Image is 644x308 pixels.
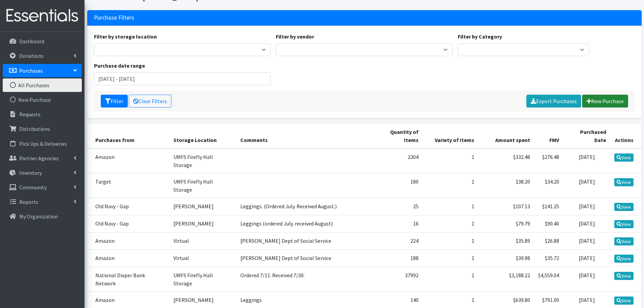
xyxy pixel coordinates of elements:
td: [PERSON_NAME] [169,198,236,215]
td: 1 [423,232,478,250]
th: Amount spent [478,124,534,148]
td: [DATE] [563,148,610,173]
th: Comments [236,124,371,148]
td: Virtual [169,232,236,250]
td: $39.98 [478,250,534,267]
td: $90.40 [534,215,563,232]
td: $35.89 [478,232,534,250]
label: Filter by storage location [94,32,157,41]
td: $79.79 [478,215,534,232]
td: $141.25 [534,198,563,215]
td: [DATE] [563,250,610,267]
td: $3,188.22 [478,267,534,292]
td: 188 [371,250,423,267]
td: Ordered 7/11. Received 7/30. [236,267,371,292]
th: FMV [534,124,563,148]
th: Variety of Items [423,124,478,148]
a: View [614,237,634,245]
a: Inventory [3,166,82,180]
a: Export Purchases [526,95,581,108]
td: 2304 [371,148,423,173]
td: $332.48 [478,148,534,173]
a: View [614,203,634,211]
p: Donations [19,52,44,59]
td: [PERSON_NAME] Dept of Social Service [236,232,371,250]
td: $35.72 [534,250,563,267]
p: Partner Agencies [19,155,59,162]
td: $4,559.04 [534,267,563,292]
td: 1 [423,250,478,267]
button: Filter [101,95,128,108]
td: Old Navy - Gap [87,198,169,215]
td: [DATE] [563,198,610,215]
td: [PERSON_NAME] [169,215,236,232]
th: Purchases from [87,124,169,148]
a: View [614,297,634,305]
td: 224 [371,232,423,250]
td: [DATE] [563,267,610,292]
td: Leggings (ordered July. received August) [236,215,371,232]
td: 16 [371,215,423,232]
p: Pick Ups & Deliveries [19,140,67,147]
td: $26.88 [534,232,563,250]
p: Inventory [19,169,42,176]
td: Virtual [169,250,236,267]
td: $276.48 [534,148,563,173]
label: Filter by vendor [276,32,314,41]
td: 25 [371,198,423,215]
td: UMFS Firefly Hall Storage [169,148,236,173]
td: [DATE] [563,215,610,232]
a: View [614,255,634,263]
th: Storage Location [169,124,236,148]
th: Quantity of Items [371,124,423,148]
td: 37992 [371,267,423,292]
h3: Purchase Filters [94,14,134,21]
td: $38.20 [478,173,534,198]
a: Pick Ups & Deliveries [3,137,82,150]
label: Purchase date range [94,62,145,70]
a: View [614,153,634,162]
td: UMFS Firefly Hall Storage [169,173,236,198]
p: Reports [19,198,38,205]
a: Reports [3,195,82,209]
a: View [614,178,634,186]
p: Purchases [19,67,43,74]
p: Distributions [19,125,50,132]
p: Requests [19,111,41,118]
td: National Diaper Bank Network [87,267,169,292]
td: Target [87,173,169,198]
td: 1 [423,215,478,232]
a: Dashboard [3,34,82,48]
a: Community [3,181,82,194]
td: 1 [423,173,478,198]
td: [DATE] [563,173,610,198]
input: January 1, 2011 - December 31, 2011 [94,72,271,85]
img: HumanEssentials [3,4,82,27]
td: UMFS Firefly Hall Storage [169,267,236,292]
td: 1 [423,198,478,215]
a: View [614,220,634,228]
a: Requests [3,108,82,121]
a: New Purchase [3,93,82,106]
td: $34.20 [534,173,563,198]
a: View [614,272,634,280]
td: Leggings. (Ordered July. Received August.) [236,198,371,215]
p: Dashboard [19,38,44,45]
a: Donations [3,49,82,63]
td: 180 [371,173,423,198]
td: Amazon [87,232,169,250]
a: New Purchase [582,95,628,108]
th: Actions [610,124,642,148]
p: My Organization [19,213,58,220]
td: [DATE] [563,232,610,250]
td: Amazon [87,250,169,267]
td: 1 [423,148,478,173]
td: [PERSON_NAME] Dept of Social Service [236,250,371,267]
th: Purchased Date [563,124,610,148]
p: Community [19,184,47,191]
td: Old Navy - Gap [87,215,169,232]
label: Filter by Category [458,32,502,41]
a: My Organization [3,210,82,223]
a: Partner Agencies [3,151,82,165]
td: $107.13 [478,198,534,215]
